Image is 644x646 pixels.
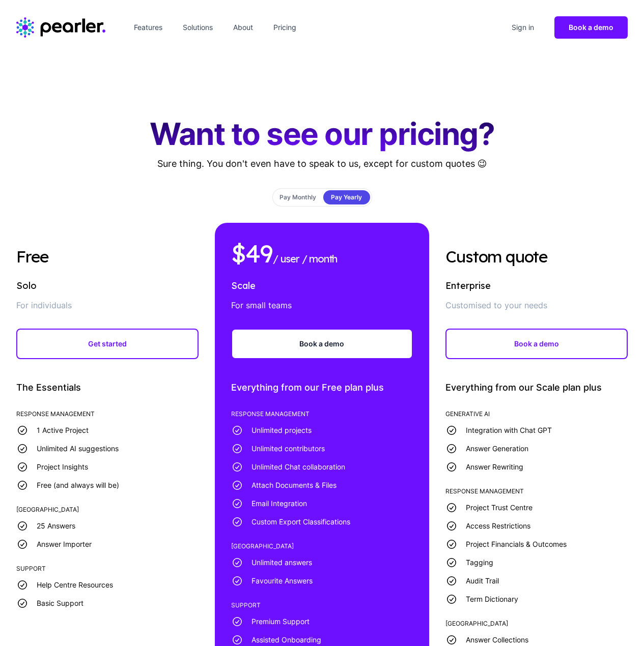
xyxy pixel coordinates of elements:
span: $ 49 [231,238,273,269]
li: Response Management [445,487,628,495]
h3: Solo [16,278,199,294]
span: Project Insights [37,461,88,473]
h3: Scale [231,278,413,294]
a: Book a demo [554,16,628,39]
a: Pricing [269,19,300,36]
li: [GEOGRAPHIC_DATA] [445,620,628,628]
span: Free (and always will be) [37,479,119,491]
span: 25 Answers [37,520,75,532]
span: Project Trust Centre [466,502,533,514]
span: Integration with Chat GPT [466,424,552,436]
li: [GEOGRAPHIC_DATA] [16,506,199,514]
span: Unlimited AI suggestions [37,443,119,455]
span: Free [16,246,49,267]
span: Unlimited answers [251,556,312,569]
span: Unlimited projects [251,424,312,436]
li: [GEOGRAPHIC_DATA] [231,542,413,550]
span: Unlimited contributors [251,443,325,455]
span: Pay Yearly [323,190,370,204]
li: Response Management [231,410,413,418]
span: Audit Trail [466,575,499,587]
h3: Enterprise [445,278,628,294]
span: Answer Rewriting [466,461,523,473]
span: Answer Generation [466,443,528,455]
span: Answer Collections [466,634,528,646]
span: Premium Support [251,615,310,628]
li: Response Management [16,410,199,418]
div: Everything from our Scale plan plus [445,379,628,396]
p: For small teams [231,298,413,312]
span: / user / month [273,252,337,265]
span: Email Integration [251,497,307,510]
li: Support [16,565,199,573]
span: Answer Importer [37,538,92,550]
span: Help Centre Resources [37,579,113,591]
span: Pay Monthly [274,190,321,204]
span: Custom Export Classifications [251,516,350,528]
a: Sign in [508,19,538,36]
a: Solutions [179,19,217,36]
a: Get started with Enterprise plan for undefined [445,329,628,359]
span: Unlimited Chat collaboration [251,461,345,473]
span: Access Restrictions [466,520,530,532]
p: For individuals [16,298,199,312]
li: Generative AI [445,410,628,418]
span: Basic Support [37,597,83,609]
span: Term Dictionary [466,593,518,605]
div: The Essentials [16,379,199,396]
span: Favourite Answers [251,575,313,587]
a: About [229,19,257,36]
span: Custom quote [445,246,548,267]
span: Project Financials & Outcomes [466,538,567,550]
a: Home [16,17,105,38]
span: Assisted Onboarding [251,634,321,646]
div: Everything from our Free plan plus [231,379,413,396]
a: Get started with Scale plan for 49 [231,329,413,359]
a: Features [130,19,166,36]
h1: Want to see our pricing? [16,116,628,152]
span: 1 Active Project [37,424,89,436]
a: Get started with Solo plan for undefined [16,329,199,359]
li: Support [231,601,413,609]
p: Sure thing. You don't even have to speak to us, except for custom quotes 😉 [16,156,628,172]
span: Book a demo [569,23,613,32]
span: Attach Documents & Files [251,479,337,491]
span: Tagging [466,556,493,569]
p: Customised to your needs [445,298,628,312]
